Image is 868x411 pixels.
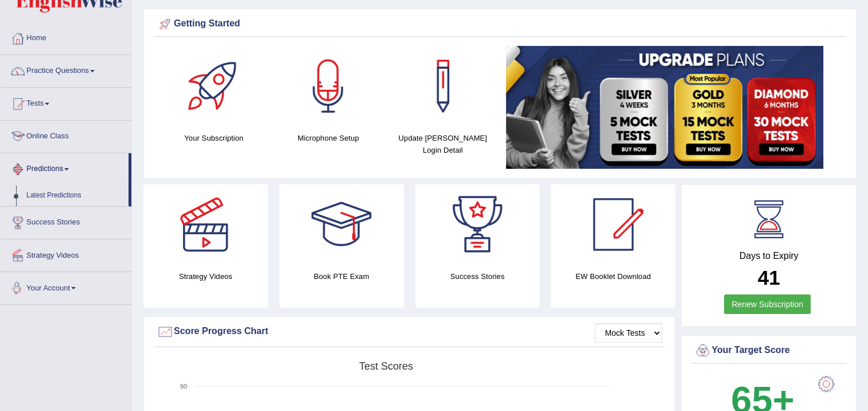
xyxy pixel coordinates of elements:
[758,266,780,289] b: 41
[1,153,129,182] a: Predictions
[1,88,131,117] a: Tests
[162,132,266,144] h4: Your Subscription
[157,15,843,33] div: Getting Started
[1,55,131,84] a: Practice Questions
[1,272,131,301] a: Your Account
[143,270,268,282] h4: Strategy Videos
[694,342,843,359] div: Your Target Score
[279,270,404,282] h4: Book PTE Exam
[1,239,131,268] a: Strategy Videos
[277,132,380,144] h4: Microphone Setup
[21,185,129,206] a: Latest Predictions
[391,132,495,156] h4: Update [PERSON_NAME] Login Detail
[724,294,811,314] a: Renew Subscription
[1,207,131,235] a: Success Stories
[180,383,187,390] text: 90
[157,323,662,340] div: Score Progress Chart
[359,360,413,372] tspan: Test scores
[415,270,540,282] h4: Success Stories
[1,121,131,149] a: Online Class
[551,270,675,282] h4: EW Booklet Download
[1,22,131,51] a: Home
[506,46,823,169] img: small5.jpg
[694,251,843,261] h4: Days to Expiry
